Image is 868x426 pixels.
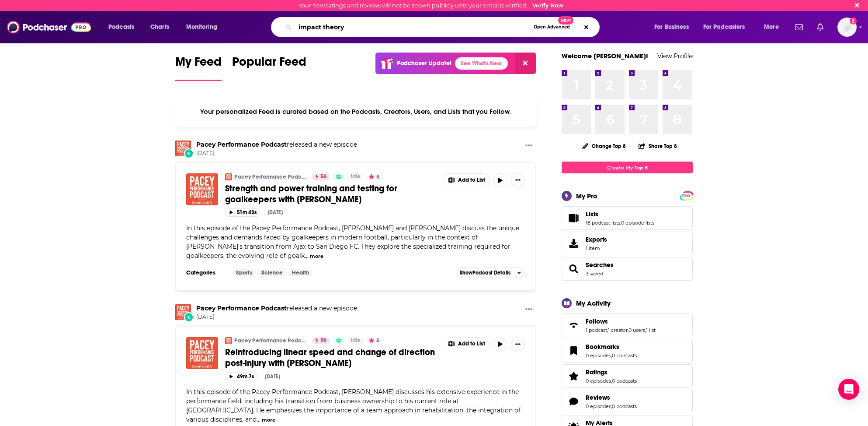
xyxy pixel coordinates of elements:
[196,304,357,313] h3: released a new episode
[267,209,283,215] div: [DATE]
[186,269,226,276] h3: Categories
[586,271,603,277] a: 3 saved
[234,337,306,344] a: Pacey Performance Podcast
[225,347,435,369] span: Reintroducing linear speed and change of direction post-injury with [PERSON_NAME]
[225,347,437,369] a: Reintroducing linear speed and change of direction post-injury with [PERSON_NAME]
[611,352,612,359] span: ,
[586,368,637,376] a: Ratings
[565,237,582,250] span: Exports
[562,313,693,337] span: Follows
[576,299,611,307] div: My Activity
[611,403,612,409] span: ,
[458,177,485,183] span: Add to List
[196,141,287,148] a: Pacey Performance Podcast
[102,20,146,34] button: open menu
[837,18,857,37] span: Logged in as BretAita
[288,269,312,276] a: Health
[620,220,621,226] span: ,
[586,403,611,409] a: 0 episodes
[175,54,222,74] span: My Feed
[586,343,637,351] a: Bookmarks
[351,173,361,181] span: Idle
[186,224,519,260] span: In this episode of the Pacey Performance Podcast, [PERSON_NAME] and [PERSON_NAME] discuss the uni...
[347,337,364,344] a: Idle
[703,21,745,33] span: For Podcasters
[586,317,656,325] a: Follows
[397,60,451,67] p: Podchaser Update!
[186,337,218,369] a: Reintroducing linear speed and change of direction post-injury with Loren Landow
[558,16,574,25] span: New
[184,148,194,158] div: New Episode
[175,54,222,81] a: My Feed
[612,403,637,409] a: 0 podcasts
[562,232,693,255] a: Exports
[299,2,563,9] div: Your new ratings and reviews will not be shown publicly until your email is verified.
[608,327,628,333] a: 1 creator
[838,379,859,400] div: Open Intercom Messenger
[586,343,619,351] span: Bookmarks
[638,137,677,155] button: Share Top 8
[196,313,357,321] span: [DATE]
[562,390,693,413] span: Reviews
[320,173,326,181] span: 56
[607,327,608,333] span: ,
[565,395,582,408] a: Reviews
[611,378,612,384] span: ,
[530,22,574,32] button: Open AdvancedNew
[7,19,91,35] img: Podchaser - Follow, Share and Rate Podcasts
[225,372,258,380] button: 49m 7s
[522,304,536,315] button: Show More Button
[196,141,357,149] h3: released a new episode
[184,312,194,322] div: New Episode
[792,20,806,35] a: Show notifications dropdown
[258,269,286,276] a: Science
[186,173,218,205] img: Strength and power training and testing for goalkeepers with Yoeri Pegel
[279,17,608,37] div: Search podcasts, credits, & more...
[534,25,570,29] span: Open Advanced
[621,220,654,226] a: 0 episode lists
[565,370,582,382] a: Ratings
[305,252,309,260] span: ...
[196,304,287,312] a: Pacey Performance Podcast
[225,183,397,205] span: Strength and power training and testing for goalkeepers with [PERSON_NAME]
[612,352,637,359] a: 0 podcasts
[455,57,508,70] a: See What's New
[850,18,857,25] svg: Email not verified
[225,183,437,205] a: Strength and power training and testing for goalkeepers with [PERSON_NAME]
[681,192,691,199] a: PRO
[586,236,607,243] span: Exports
[586,317,608,325] span: Follows
[764,21,779,33] span: More
[312,173,330,180] a: 56
[562,339,693,363] span: Bookmarks
[175,304,191,320] img: Pacey Performance Podcast
[295,20,530,34] input: Search podcasts, credits, & more...
[225,173,232,180] a: Pacey Performance Podcast
[522,141,536,151] button: Show More Button
[225,337,232,344] img: Pacey Performance Podcast
[565,263,582,275] a: Searches
[562,257,693,281] span: Searches
[586,220,620,226] a: 18 podcast lists
[698,20,758,34] button: open menu
[175,97,536,127] div: Your personalized Feed is curated based on the Podcasts, Creators, Users, and Lists that you Follow.
[265,373,280,380] div: [DATE]
[532,2,563,9] a: Verify Now
[460,270,510,276] span: Show Podcast Details
[837,18,857,37] img: User Profile
[257,415,260,423] span: ...
[813,20,827,35] a: Show notifications dropdown
[145,20,174,34] a: Charts
[657,52,693,60] a: View Profile
[262,416,275,424] button: more
[366,173,382,180] button: 5
[628,327,645,333] a: 0 users
[456,268,525,278] button: ShowPodcast Details
[577,141,631,151] button: Change Top 8
[562,206,693,230] span: Lists
[444,174,490,187] button: Show More Button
